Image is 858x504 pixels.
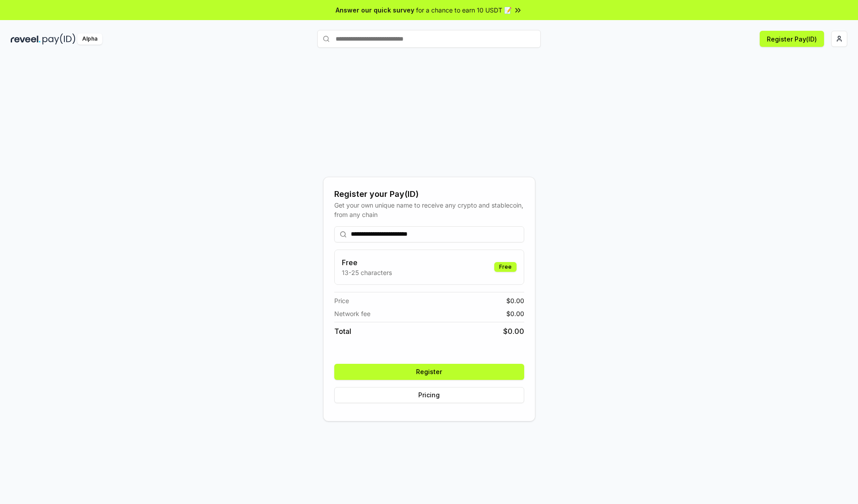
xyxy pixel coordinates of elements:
[342,268,392,277] p: 13-25 characters
[334,296,349,305] span: Price
[342,257,392,268] h3: Free
[77,33,102,45] div: Alpha
[336,5,414,15] span: Answer our quick survey
[11,33,41,45] img: reveel_dark
[334,387,524,403] button: Pricing
[334,309,370,318] span: Network fee
[503,326,524,337] span: $ 0.00
[506,296,524,305] span: $ 0.00
[334,326,351,337] span: Total
[334,188,524,200] div: Register your Pay(ID)
[494,262,517,272] div: Free
[42,33,76,45] img: pay_id
[334,364,524,380] button: Register
[334,200,524,219] div: Get your own unique name to receive any crypto and stablecoin, from any chain
[416,5,512,15] span: for a chance to earn 10 USDT 📝
[506,309,524,318] span: $ 0.00
[760,31,824,47] button: Register Pay(ID)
